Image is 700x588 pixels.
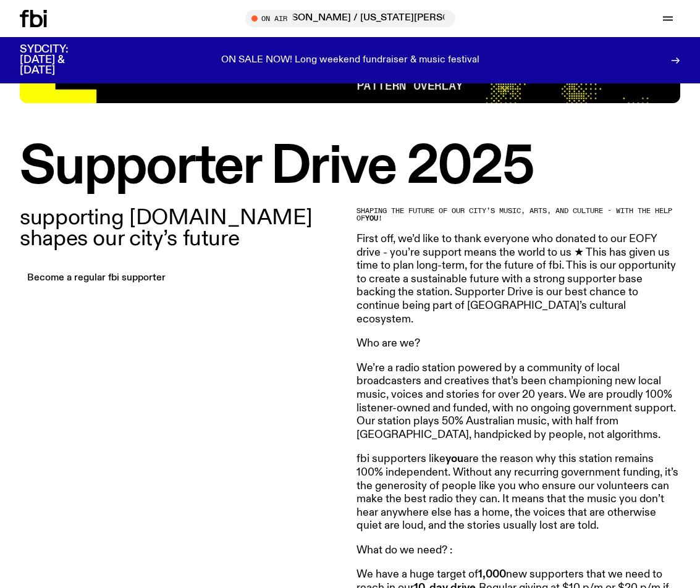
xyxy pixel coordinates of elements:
p: We’re a radio station powered by a community of local broadcasters and creatives that’s been cham... [356,362,681,442]
a: Become a regular fbi supporter [20,270,173,287]
p: supporting [DOMAIN_NAME] shapes our city’s future [20,208,344,250]
p: fbi supporters like are the reason why this station remains 100% independent. Without any recurri... [356,453,681,533]
strong: you [365,213,378,223]
button: On AirMornings with [PERSON_NAME] / [US_STATE][PERSON_NAME] Interview [245,10,455,27]
strong: 1,000 [478,569,506,580]
p: First off, we’d like to thank everyone who donated to our EOFY drive - you’re support means the w... [356,233,681,326]
p: What do we need? : [356,544,681,558]
strong: you [445,453,463,464]
p: Who are we? [356,337,681,351]
h3: SYDCITY: [DATE] & [DATE] [20,44,99,76]
h2: Shaping the future of our city’s music, arts, and culture - with the help of ! [356,208,681,222]
h1: Supporter Drive 2025 [20,143,680,193]
p: ON SALE NOW! Long weekend fundraiser & music festival [221,55,479,66]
